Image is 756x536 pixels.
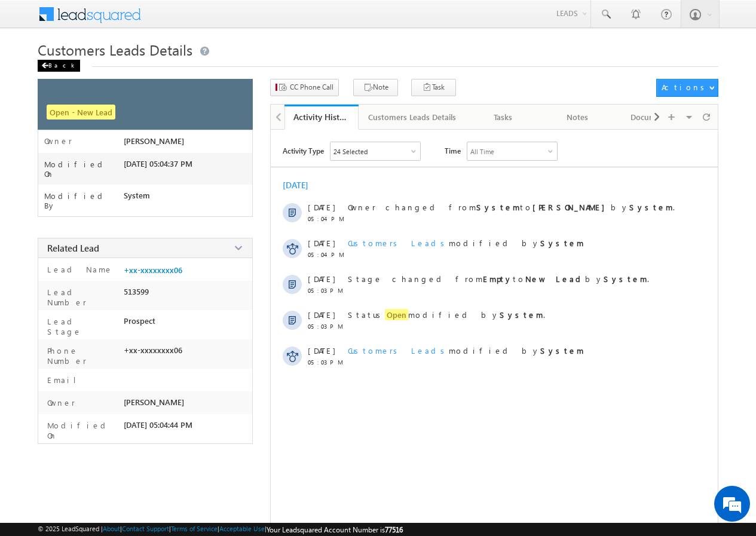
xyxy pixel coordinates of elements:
[103,525,120,532] a: About
[625,110,678,124] div: Documents
[124,316,155,326] span: Prospect
[333,148,368,155] div: 24 Selected
[122,525,169,532] a: Contact Support
[308,359,344,366] span: 05:03 PM
[385,309,408,320] span: Open
[44,160,124,179] label: Modified On
[284,105,359,128] li: Activity History
[283,142,324,160] span: Activity Type
[550,110,604,124] div: Notes
[476,202,520,212] strong: System
[629,202,673,212] strong: System
[284,105,359,130] a: Activity History
[270,79,339,96] button: CC Phone Call
[20,63,50,78] img: d_60004797649_company_0_60004797649
[44,287,119,307] label: Lead Number
[348,238,449,248] span: Customers Leads
[38,40,192,59] span: Customers Leads Details
[615,105,689,130] a: Documents
[38,525,403,534] span: © 2025 LeadSquared | | | | |
[308,287,344,294] span: 05:03 PM
[124,159,192,169] span: [DATE] 05:04:37 PM
[308,251,344,258] span: 05:04 PM
[44,136,72,146] label: Owner
[44,316,119,336] label: Lead Stage
[540,238,584,248] strong: System
[368,110,456,124] div: Customers Leads Details
[348,345,584,356] span: modified by
[267,525,403,534] span: Your Leadsquared Account Number is
[540,345,584,356] strong: System
[353,79,398,96] button: Note
[171,525,218,532] a: Terms of Service
[308,202,335,212] span: [DATE]
[467,105,541,130] a: Tasks
[532,202,611,212] strong: [PERSON_NAME]
[385,525,403,534] span: 77516
[124,265,182,275] a: +xx-xxxxxxxx06
[124,136,184,146] span: [PERSON_NAME]
[359,105,467,130] a: Customers Leads Details
[16,111,218,358] textarea: Type your message and hit 'Enter'
[348,345,449,356] span: Customers Leads
[662,82,709,93] div: Actions
[411,79,456,96] button: Task
[308,310,335,320] span: [DATE]
[124,397,184,407] span: [PERSON_NAME]
[44,397,75,408] label: Owner
[308,238,335,248] span: [DATE]
[163,368,217,384] em: Start Chat
[44,420,119,440] label: Modified On
[445,142,461,160] span: Time
[124,191,150,200] span: System
[525,274,585,284] strong: New Lead
[470,148,494,155] div: All Time
[348,274,649,284] span: Stage changed from to by .
[283,179,322,191] div: [DATE]
[47,242,99,254] span: Related Lead
[348,309,545,320] span: Status modified by .
[604,274,647,284] strong: System
[124,287,149,296] span: 513599
[293,111,350,122] div: Activity History
[483,274,513,284] strong: Empty
[476,110,530,124] div: Tasks
[62,63,201,78] div: Chat with us now
[308,215,344,222] span: 05:04 PM
[47,105,115,120] span: Open - New Lead
[38,60,80,72] div: Back
[196,6,225,35] div: Minimize live chat window
[348,202,675,212] span: Owner changed from to by .
[124,345,182,355] span: +xx-xxxxxxxx06
[656,79,718,97] button: Actions
[44,191,124,210] label: Modified By
[44,345,119,366] label: Phone Number
[348,238,584,248] span: modified by
[308,274,335,284] span: [DATE]
[44,264,113,274] label: Lead Name
[500,310,543,320] strong: System
[44,375,85,385] label: Email
[308,345,335,356] span: [DATE]
[330,142,420,160] div: Owner Changed,Status Changed,Stage Changed,Source Changed,Notes & 19 more..
[219,525,265,532] a: Acceptable Use
[124,420,192,430] span: [DATE] 05:04:44 PM
[541,105,615,130] a: Notes
[308,323,344,330] span: 05:03 PM
[290,82,333,93] span: CC Phone Call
